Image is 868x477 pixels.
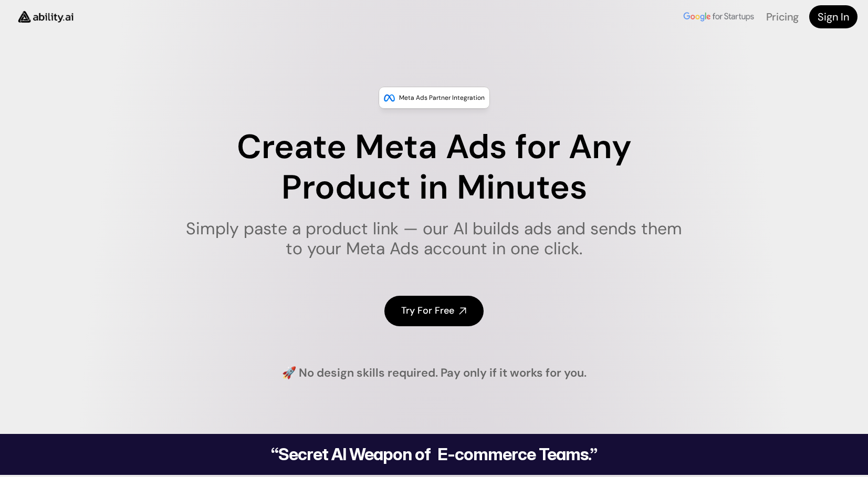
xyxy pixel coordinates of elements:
a: Pricing [766,10,799,24]
p: Meta Ads Partner Integration [399,92,485,103]
h4: 🚀 No design skills required. Pay only if it works for you. [282,365,587,381]
h2: “Secret AI Weapon of E-commerce Teams.” [244,446,624,463]
h1: Simply paste a product link — our AI builds ads and sends them to your Meta Ads account in one cl... [179,219,689,259]
a: Sign In [809,5,857,28]
a: Try For Free [384,296,484,326]
h1: Create Meta Ads for Any Product in Minutes [179,127,689,208]
h4: Sign In [818,9,849,24]
h4: Try For Free [401,304,454,317]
